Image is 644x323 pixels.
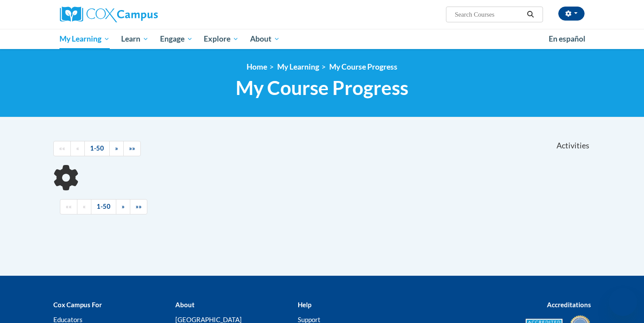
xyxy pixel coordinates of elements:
[60,199,77,214] a: Begining
[175,301,195,309] b: About
[83,203,86,210] span: «
[154,29,198,49] a: Engage
[160,34,193,44] span: Engage
[109,141,124,156] a: Next
[77,199,91,214] a: Previous
[454,9,524,20] input: Search Courses
[549,34,585,43] span: En español
[543,30,591,48] a: En español
[204,34,239,44] span: Explore
[115,29,154,49] a: Learn
[60,7,226,22] a: Cox Campus
[122,203,125,210] span: »
[115,144,118,152] span: »
[60,7,158,22] img: Cox Campus
[609,288,637,316] iframe: Button to launch messaging window
[59,34,110,44] span: My Learning
[47,29,598,49] div: Main menu
[557,141,589,151] span: Activities
[84,141,110,156] a: 1-50
[129,144,135,152] span: »»
[244,29,285,49] a: About
[329,62,397,71] a: My Course Progress
[59,144,65,152] span: ««
[66,203,72,210] span: ««
[558,7,585,21] button: Account Settings
[123,141,141,156] a: End
[91,199,116,214] a: 1-50
[70,141,85,156] a: Previous
[247,62,267,71] a: Home
[54,29,116,49] a: My Learning
[76,144,79,152] span: «
[130,199,147,214] a: End
[53,301,102,309] b: Cox Campus For
[236,76,408,99] span: My Course Progress
[116,199,130,214] a: Next
[53,141,71,156] a: Begining
[250,34,280,44] span: About
[547,301,591,309] b: Accreditations
[524,9,537,20] button: Search
[136,203,142,210] span: »»
[198,29,244,49] a: Explore
[277,62,319,71] a: My Learning
[298,301,311,309] b: Help
[121,34,149,44] span: Learn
